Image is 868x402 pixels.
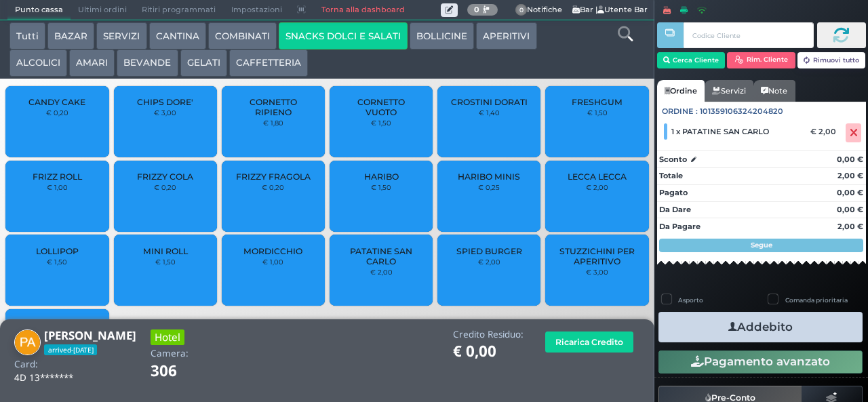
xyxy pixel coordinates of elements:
div: € 2,00 [808,127,843,136]
span: FRIZZY FRAGOLA [236,172,311,182]
span: LECCA LECCA [568,172,627,182]
span: 1 x PATATINE SAN CARLO [671,127,769,136]
small: € 1,40 [479,108,500,117]
span: CHIPS DORE' [137,97,193,107]
h4: Credito Residuo: [453,329,524,340]
strong: Da Dare [659,205,691,214]
span: Ultimi ordini [71,1,134,20]
span: CORNETTO RIPIENO [233,97,314,117]
span: FRIZZY COLA [137,172,193,182]
strong: 0,00 € [837,155,863,164]
span: CANDY CAKE [28,97,85,107]
button: BOLLICINE [410,22,474,49]
span: CORNETTO VUOTO [341,97,422,117]
span: Ritiri programmati [134,1,223,20]
span: MORDICCHIO [243,246,302,256]
span: SPIED BURGER [456,246,522,256]
small: € 0,20 [46,108,68,117]
small: € 1,50 [587,108,608,117]
small: € 0,25 [478,183,500,191]
button: AMARI [69,49,115,77]
span: Ordine : [662,106,698,117]
button: Addebito [658,312,863,342]
button: ALCOLICI [9,49,67,77]
button: GELATI [180,49,227,77]
strong: Pagato [659,188,688,197]
strong: 0,00 € [837,205,863,214]
a: Servizi [705,80,753,102]
small: € 1,50 [371,119,391,127]
small: € 1,80 [263,119,283,127]
h3: Hotel [151,329,184,345]
small: € 1,50 [155,258,176,266]
h1: 306 [151,363,215,380]
strong: 2,00 € [837,171,863,180]
span: HARIBO [364,172,399,182]
h4: Camera: [151,348,189,359]
small: € 3,00 [586,268,608,276]
span: Impostazioni [224,1,290,20]
a: Ordine [657,80,705,102]
span: LOLLIPOP [36,246,79,256]
small: € 2,00 [586,183,608,191]
span: FRESHGUM [572,97,623,107]
label: Comanda prioritaria [785,296,848,304]
button: CAFFETTERIA [229,49,308,77]
strong: Segue [751,241,772,249]
small: € 1,50 [371,183,391,191]
small: € 1,00 [262,258,283,266]
strong: 2,00 € [837,222,863,231]
small: € 3,00 [154,108,176,117]
label: Asporto [678,296,703,304]
button: APERITIVI [476,22,536,49]
button: Cerca Cliente [657,52,726,68]
button: Pagamento avanzato [658,350,863,374]
span: 0 [515,4,528,16]
span: 101359106324204820 [700,106,783,117]
img: Pasquale Aniello [14,329,41,356]
button: BEVANDE [117,49,178,77]
strong: Totale [659,171,683,180]
small: € 2,00 [478,258,500,266]
strong: 0,00 € [837,188,863,197]
strong: Da Pagare [659,222,701,231]
span: STUZZICHINI PER APERITIVO [557,246,637,266]
a: Note [753,80,795,102]
span: FRIZZ ROLL [33,172,82,182]
span: PATATINE SAN CARLO [341,246,422,266]
small: € 2,00 [370,268,393,276]
a: Torna alla dashboard [313,1,412,20]
span: MINI ROLL [143,246,188,256]
small: € 1,50 [47,258,67,266]
button: Tutti [9,22,45,49]
h4: Card: [14,359,38,369]
b: [PERSON_NAME] [44,327,136,343]
span: Punto cassa [7,1,71,20]
button: SERVIZI [96,22,146,49]
small: € 1,00 [47,183,68,191]
span: HARIBO MINIS [458,172,520,182]
span: CROSTINI DORATI [451,97,528,107]
input: Codice Cliente [684,22,813,48]
button: SNACKS DOLCI E SALATI [279,22,408,49]
button: Ricarica Credito [545,331,633,353]
h1: € 0,00 [453,343,524,360]
b: 0 [474,5,479,14]
small: € 0,20 [262,183,284,191]
span: arrived-[DATE] [44,344,97,355]
strong: Sconto [659,154,687,165]
button: Rim. Cliente [727,52,795,68]
button: COMBINATI [208,22,277,49]
button: CANTINA [149,22,206,49]
small: € 0,20 [154,183,176,191]
button: Rimuovi tutto [797,52,866,68]
button: BAZAR [47,22,94,49]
